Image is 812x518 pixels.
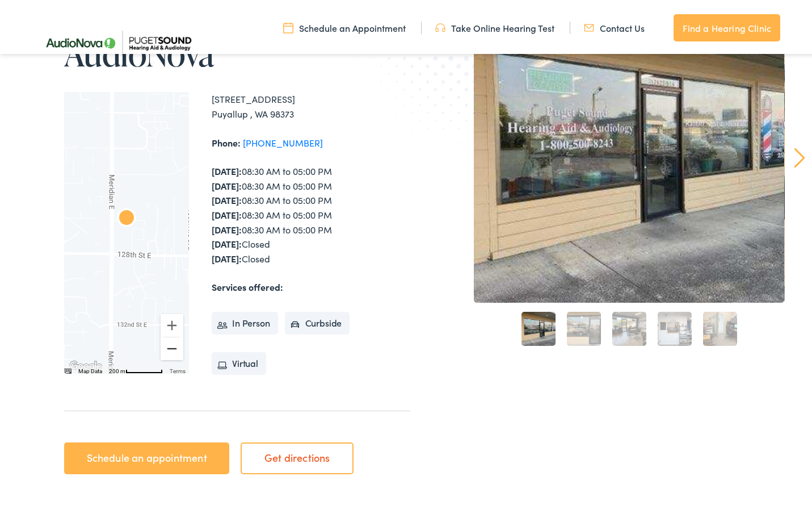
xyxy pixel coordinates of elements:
strong: Phone: [212,133,241,146]
strong: [DATE]: [212,162,242,174]
div: 08:30 AM to 05:00 PM 08:30 AM to 05:00 PM 08:30 AM to 05:00 PM 08:30 AM to 05:00 PM 08:30 AM to 0... [212,161,410,263]
a: Next [794,145,805,165]
button: Zoom in [161,311,183,334]
a: Get directions [241,440,354,471]
strong: [DATE]: [212,206,242,218]
a: Find a Hearing Clinic [674,11,780,39]
button: Map Scale: 200 m per 62 pixels [106,363,166,371]
strong: [DATE]: [212,249,242,262]
a: Schedule an appointment [64,440,229,471]
a: Terms (opens in new tab) [170,365,186,371]
li: Virtual [212,349,266,372]
img: utility icon [584,19,594,31]
img: Google [67,356,104,371]
div: [STREET_ADDRESS] Puyallup , WA 98373 [212,89,410,118]
button: Map Data [78,365,102,373]
li: Curbside [285,309,350,332]
li: In Person [212,309,278,332]
strong: Services offered: [212,278,283,290]
img: utility icon [283,19,293,31]
a: 5 [703,309,737,343]
a: 1 [521,309,556,343]
a: 2 [567,309,601,343]
strong: [DATE]: [212,177,242,189]
a: Schedule an Appointment [283,19,406,31]
a: Open this area in Google Maps (opens a new window) [67,356,104,371]
strong: [DATE]: [212,220,242,233]
strong: [DATE]: [212,235,242,247]
span: 200 m [109,365,125,371]
a: 4 [658,309,692,343]
a: 3 [612,309,646,343]
strong: [DATE]: [212,191,242,203]
button: Keyboard shortcuts [64,365,71,373]
a: Take Online Hearing Test [435,19,554,31]
a: [PHONE_NUMBER] [243,133,323,146]
img: utility icon [435,19,445,31]
div: AudioNova [113,203,140,230]
a: Contact Us [584,19,645,31]
h1: AudioNova [64,32,410,69]
button: Zoom out [161,335,183,357]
